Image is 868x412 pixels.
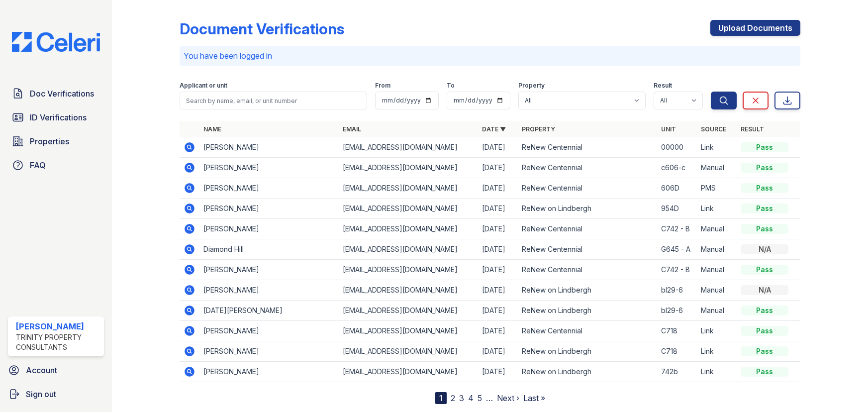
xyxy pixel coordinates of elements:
label: Applicant or unit [180,82,227,90]
div: Pass [741,183,788,193]
td: [DATE] [478,199,518,219]
div: Document Verifications [180,20,344,38]
div: 1 [435,392,447,404]
td: [EMAIL_ADDRESS][DOMAIN_NAME] [339,158,478,178]
td: Link [697,362,737,382]
a: Source [701,125,726,133]
td: PMS [697,178,737,199]
td: [EMAIL_ADDRESS][DOMAIN_NAME] [339,321,478,341]
a: Unit [661,125,676,133]
span: Sign out [26,388,56,400]
td: [PERSON_NAME] [199,362,339,382]
label: Property [518,82,545,90]
td: [DATE] [478,321,518,341]
p: You have been logged in [184,50,796,62]
td: Manual [697,260,737,280]
td: C742 - B [657,260,697,280]
a: Result [741,125,764,133]
div: Pass [741,367,788,377]
td: ReNew on Lindbergh [518,199,657,219]
td: [DATE] [478,219,518,239]
div: Pass [741,163,788,173]
div: N/A [741,285,788,295]
td: 954D [657,199,697,219]
a: 2 [451,393,455,403]
a: 3 [459,393,464,403]
td: Manual [697,219,737,239]
label: From [375,82,390,90]
td: ReNew Centennial [518,137,657,158]
a: Name [203,125,221,133]
td: Link [697,199,737,219]
td: [PERSON_NAME] [199,280,339,301]
td: [PERSON_NAME] [199,219,339,239]
td: [EMAIL_ADDRESS][DOMAIN_NAME] [339,341,478,362]
div: Pass [741,204,788,213]
td: [PERSON_NAME] [199,158,339,178]
td: C718 [657,341,697,362]
td: G645 - A [657,239,697,260]
td: [PERSON_NAME] [199,178,339,199]
span: … [486,392,493,404]
iframe: chat widget [826,372,858,402]
td: Diamond Hill [199,239,339,260]
div: Pass [741,142,788,152]
td: ReNew Centennial [518,178,657,199]
div: Pass [741,306,788,315]
td: [EMAIL_ADDRESS][DOMAIN_NAME] [339,219,478,239]
td: ReNew Centennial [518,239,657,260]
td: [PERSON_NAME] [199,137,339,158]
td: [EMAIL_ADDRESS][DOMAIN_NAME] [339,260,478,280]
a: 5 [478,393,482,403]
label: To [447,82,455,90]
td: [PERSON_NAME] [199,341,339,362]
div: Pass [741,346,788,356]
span: ID Verifications [30,111,87,123]
td: [DATE] [478,158,518,178]
td: [PERSON_NAME] [199,321,339,341]
td: Link [697,137,737,158]
a: 4 [468,393,474,403]
a: Upload Documents [710,20,800,36]
td: [EMAIL_ADDRESS][DOMAIN_NAME] [339,178,478,199]
a: Email [343,125,361,133]
td: ReNew on Lindbergh [518,362,657,382]
td: ReNew Centennial [518,158,657,178]
td: [DATE] [478,178,518,199]
a: Date ▼ [482,125,506,133]
td: [EMAIL_ADDRESS][DOMAIN_NAME] [339,137,478,158]
td: [DATE] [478,341,518,362]
div: Trinity Property Consultants [16,332,100,352]
span: Properties [30,135,69,147]
div: Pass [741,265,788,275]
td: ReNew on Lindbergh [518,280,657,301]
td: Manual [697,158,737,178]
label: Result [654,82,672,90]
input: Search by name, email, or unit number [180,92,367,109]
td: ReNew Centennial [518,321,657,341]
td: ReNew on Lindbergh [518,341,657,362]
a: Next › [497,393,519,403]
a: FAQ [8,155,104,175]
td: bl29-6 [657,280,697,301]
td: [EMAIL_ADDRESS][DOMAIN_NAME] [339,239,478,260]
td: Manual [697,239,737,260]
td: [EMAIL_ADDRESS][DOMAIN_NAME] [339,362,478,382]
td: [DATE][PERSON_NAME] [199,301,339,321]
td: ReNew on Lindbergh [518,301,657,321]
td: [EMAIL_ADDRESS][DOMAIN_NAME] [339,280,478,301]
td: C718 [657,321,697,341]
td: Manual [697,280,737,301]
td: bl29-6 [657,301,697,321]
td: [DATE] [478,362,518,382]
td: [DATE] [478,280,518,301]
a: Account [4,360,108,380]
td: 606D [657,178,697,199]
td: [DATE] [478,301,518,321]
td: [EMAIL_ADDRESS][DOMAIN_NAME] [339,301,478,321]
td: ReNew Centennial [518,260,657,280]
a: Sign out [4,384,108,404]
td: C742 - B [657,219,697,239]
td: Manual [697,301,737,321]
td: [DATE] [478,137,518,158]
